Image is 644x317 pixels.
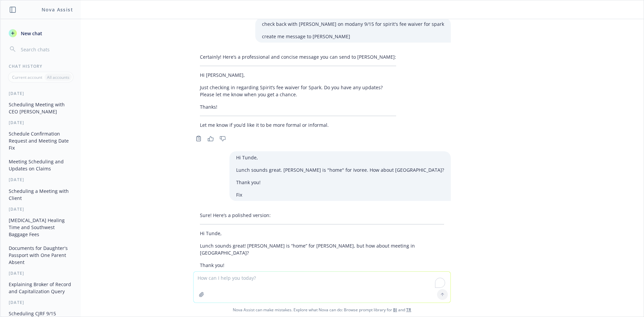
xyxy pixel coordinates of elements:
textarea: To enrich screen reader interactions, please activate Accessibility in Grammarly extension settings [194,272,450,303]
p: Hi Tunde, [200,230,444,237]
div: [DATE] [1,206,81,212]
button: [MEDICAL_DATA] Healing Time and Southwest Baggage Fees [6,215,75,240]
a: BI [393,307,397,313]
a: TR [406,307,411,313]
p: Hi [PERSON_NAME], [200,71,396,78]
p: Just checking in regarding Spirit’s fee waiver for Spark. Do you have any updates? Please let me ... [200,84,396,98]
p: Thanks! [200,103,396,110]
button: New chat [6,27,75,39]
p: Lunch sounds great! [PERSON_NAME] is “home” for [PERSON_NAME], but how about meeting in [GEOGRAPH... [200,242,444,256]
input: Search chats [19,45,73,54]
p: Let me know if you’d like it to be more formal or informal. [200,121,396,128]
div: [DATE] [1,91,81,96]
p: Lunch sounds great. [PERSON_NAME] is "home" for Ivoree. How about [GEOGRAPHIC_DATA]? [236,166,444,173]
div: Chat History [1,63,81,69]
button: Thumbs down [217,134,228,143]
h1: Nova Assist [42,6,73,13]
div: [DATE] [1,120,81,125]
div: [DATE] [1,270,81,276]
p: check back with [PERSON_NAME] on modany 9/15 for spirit's fee waiver for spark [262,20,444,28]
span: Nova Assist can make mistakes. Explore what Nova can do: Browse prompt library for and [3,303,641,317]
p: Certainly! Here’s a professional and concise message you can send to [PERSON_NAME]: [200,53,396,60]
p: Fix [236,191,444,198]
p: Sure! Here’s a polished version: [200,212,444,219]
span: New chat [19,30,42,37]
button: Scheduling a Meeting with Client [6,186,75,204]
button: Documents for Daughter's Passport with One Parent Absent [6,243,75,268]
p: Thank you! [236,179,444,186]
svg: Copy to clipboard [196,136,202,142]
div: [DATE] [1,177,81,182]
div: [DATE] [1,300,81,305]
p: Hi Tunde, [236,154,444,161]
p: Current account [12,74,42,80]
button: Scheduling Meeting with CEO [PERSON_NAME] [6,99,75,117]
p: All accounts [47,74,69,80]
button: Schedule Confirmation Request and Meeting Date Fix [6,128,75,153]
button: Meeting Scheduling and Updates on Claims [6,156,75,174]
p: Thank you! [200,262,444,269]
button: Explaining Broker of Record and Capitalization Query [6,279,75,297]
p: create me message to [PERSON_NAME] [262,33,444,40]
